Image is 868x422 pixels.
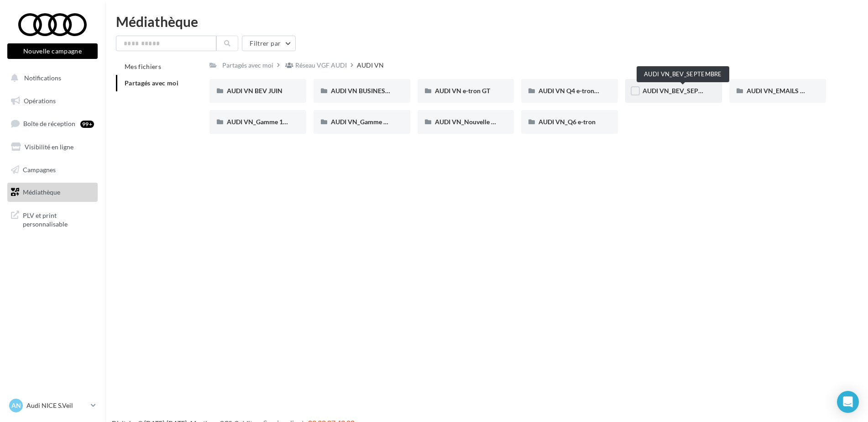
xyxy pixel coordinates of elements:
[539,118,596,126] span: AUDI VN_Q6 e-tron
[25,143,73,151] span: Visibilité en ligne
[23,120,75,127] span: Boîte de réception
[837,391,859,413] div: Open Intercom Messenger
[23,188,60,196] span: Médiathèque
[24,97,56,105] span: Opérations
[227,118,325,126] span: AUDI VN_Gamme 100% électrique
[26,401,87,410] p: Audi NICE S.Veil
[242,36,296,51] button: Filtrer par
[435,87,490,95] span: AUDI VN e-tron GT
[116,15,857,28] div: Médiathèque
[125,79,178,87] span: Partagés avec moi
[24,74,61,82] span: Notifications
[7,43,98,59] button: Nouvelle campagne
[227,87,282,95] span: AUDI VN BEV JUIN
[295,61,347,70] div: Réseau VGF AUDI
[222,61,273,70] div: Partagés avec moi
[23,209,94,229] span: PLV et print personnalisable
[331,87,429,95] span: AUDI VN BUSINESS JUIN VN JPO
[5,69,96,88] button: Notifications
[5,137,99,157] a: Visibilité en ligne
[357,61,384,70] div: AUDI VN
[5,160,99,179] a: Campagnes
[5,91,99,111] a: Opérations
[5,183,99,202] a: Médiathèque
[5,114,99,133] a: Boîte de réception99+
[747,87,842,95] span: AUDI VN_EMAILS COMMANDES
[125,63,161,70] span: Mes fichiers
[435,118,518,126] span: AUDI VN_Nouvelle A6 e-tron
[23,165,56,173] span: Campagnes
[539,87,623,95] span: AUDI VN Q4 e-tron sans offre
[5,206,99,232] a: PLV et print personnalisable
[643,87,723,95] span: AUDI VN_BEV_SEPTEMBRE
[80,121,94,128] div: 99+
[7,397,98,414] a: AN Audi NICE S.Veil
[637,66,729,82] div: AUDI VN_BEV_SEPTEMBRE
[331,118,411,126] span: AUDI VN_Gamme Q8 e-tron
[11,401,21,410] span: AN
